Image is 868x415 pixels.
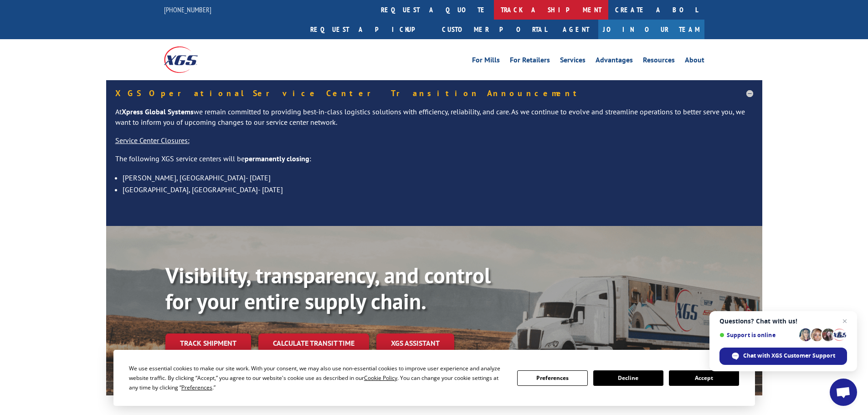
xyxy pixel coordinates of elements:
button: Preferences [517,370,587,386]
li: [GEOGRAPHIC_DATA], [GEOGRAPHIC_DATA]- [DATE] [123,184,753,195]
b: Visibility, transparency, and control for your entire supply chain. [165,261,491,316]
a: Open chat [830,379,857,406]
u: Service Center Closures: [115,136,190,145]
span: Support is online [719,332,796,338]
a: XGS ASSISTANT [376,333,454,353]
a: Resources [643,56,675,67]
a: Track shipment [165,333,251,353]
li: [PERSON_NAME], [GEOGRAPHIC_DATA]- [DATE] [123,172,753,184]
p: At we remain committed to providing best-in-class logistics solutions with efficiency, reliabilit... [115,107,753,136]
div: Cookie Consent Prompt [113,350,755,406]
a: Services [560,56,586,67]
div: We use essential cookies to make our site work. With your consent, we may also use non-essential ... [129,364,506,392]
span: Chat with XGS Customer Support [743,352,835,360]
a: Join Our Team [598,20,704,39]
a: For Retailers [510,56,550,67]
span: Questions? Chat with us! [719,318,847,325]
a: Calculate transit time [258,333,369,353]
span: Preferences [181,384,212,391]
a: Advantages [596,56,633,67]
h5: XGS Operational Service Center Transition Announcement [115,89,753,97]
a: Customer Portal [435,20,554,39]
strong: Xpress Global Systems [122,107,194,116]
span: Chat with XGS Customer Support [719,348,847,365]
a: Request a pickup [303,20,435,39]
button: Accept [669,370,739,386]
p: The following XGS service centers will be : [115,154,753,172]
a: [PHONE_NUMBER] [164,5,211,14]
button: Decline [593,370,663,386]
a: About [685,56,704,67]
span: Cookie Policy [364,374,397,382]
a: Agent [554,20,598,39]
strong: permanently closing [245,154,309,163]
a: For Mills [472,56,500,67]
